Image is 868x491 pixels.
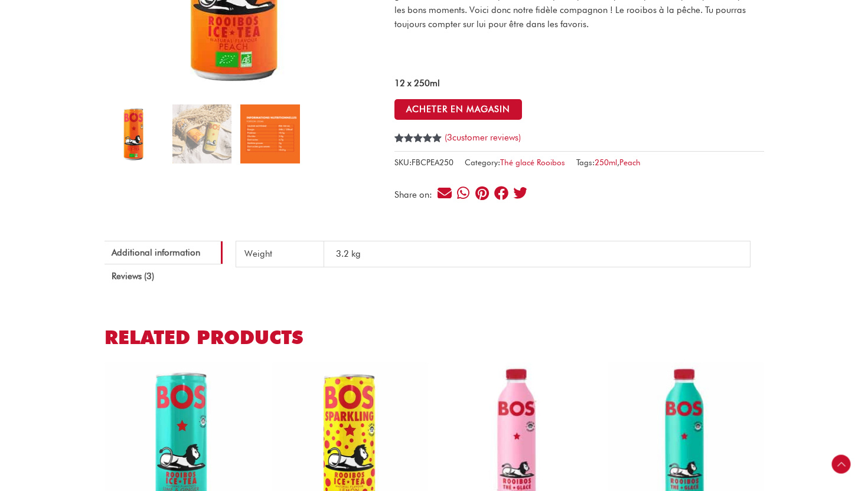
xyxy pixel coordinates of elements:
table: Product Details [236,241,750,267]
div: Share on whatsapp [455,185,471,201]
span: Tags: , [576,155,641,169]
span: Rated out of 5 based on customer ratings [394,133,442,182]
a: Thé glacé Rooibos [500,158,565,167]
span: FBCPEA250 [412,158,453,167]
a: Additional information [105,241,223,264]
h2: Related products [105,326,764,349]
span: 3 [447,132,452,143]
span: Category: [465,155,565,169]
div: Share on pinterest [474,185,490,201]
div: Share on twitter [512,185,528,201]
div: Share on: [394,191,436,199]
span: 3 [394,133,399,156]
a: Reviews (3) [105,264,223,287]
a: Peach [619,158,641,167]
th: Weight [236,241,324,267]
a: (3customer reviews) [445,132,521,143]
img: Rooibos thé glacé saveur pêche - Image 3 [240,104,299,163]
span: SKU: [394,155,453,169]
div: Share on email [436,185,452,201]
button: ACHETER EN MAGASIN [394,99,522,120]
img: LEMON-PEACH-2-copy [172,104,231,163]
td: 3.2 kg [324,241,750,267]
p: 12 x 250ml [394,76,764,90]
a: 250ml [595,158,617,167]
img: Rooibos thé glacé saveur pêche [105,104,164,163]
div: Share on facebook [493,185,509,201]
